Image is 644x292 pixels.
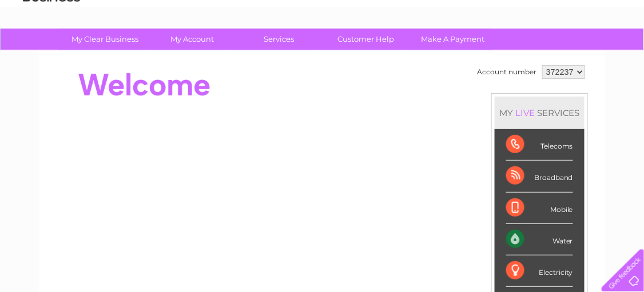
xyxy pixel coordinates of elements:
[474,62,539,82] td: Account number
[606,49,633,57] a: Log out
[428,6,507,20] a: 0333 014 3131
[58,29,153,50] a: My Clear Business
[22,30,81,65] img: logo.png
[506,224,573,255] div: Water
[495,97,585,129] div: MY SERVICES
[513,107,537,118] div: LIVE
[319,29,414,50] a: Customer Help
[503,49,538,57] a: Telecoms
[232,29,327,50] a: Services
[544,49,561,57] a: Blog
[506,129,573,161] div: Telecoms
[471,49,496,57] a: Energy
[568,49,596,57] a: Contact
[506,161,573,192] div: Broadband
[506,193,573,224] div: Mobile
[53,6,593,55] div: Clear Business is a trading name of Verastar Limited (registered in [GEOGRAPHIC_DATA] No. 3667643...
[406,29,500,50] a: Make A Payment
[145,29,240,50] a: My Account
[506,255,573,287] div: Electricity
[443,49,464,57] a: Water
